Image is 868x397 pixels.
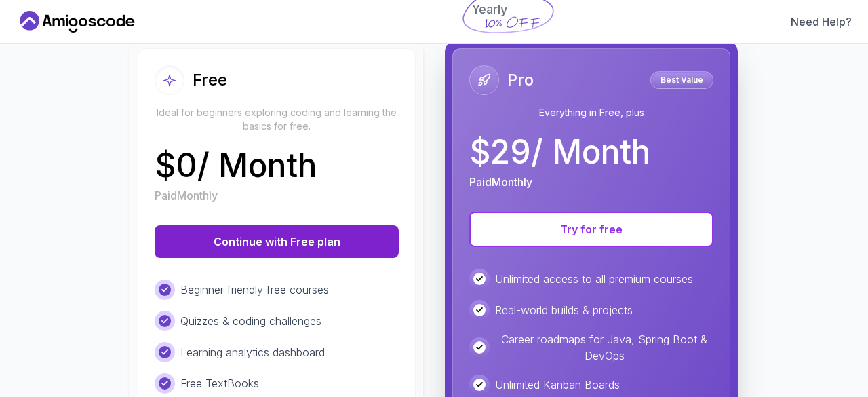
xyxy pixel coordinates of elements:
[495,331,713,364] p: Career roadmaps for Java, Spring Boot & DevOps
[155,149,317,182] p: $ 0 / Month
[507,69,534,91] h2: Pro
[469,174,532,190] p: Paid Monthly
[495,271,693,287] p: Unlimited access to all premium courses
[193,69,227,91] h2: Free
[469,212,713,247] button: Try for free
[155,106,399,133] p: Ideal for beginners exploring coding and learning the basics for free.
[155,187,218,204] p: Paid Monthly
[180,375,259,392] p: Free TextBooks
[791,14,852,30] a: Need Help?
[495,377,620,393] p: Unlimited Kanban Boards
[469,136,650,168] p: $ 29 / Month
[155,225,399,258] button: Continue with Free plan
[652,73,711,87] p: Best Value
[180,282,329,298] p: Beginner friendly free courses
[469,106,713,119] p: Everything in Free, plus
[180,313,321,329] p: Quizzes & coding challenges
[495,302,633,318] p: Real-world builds & projects
[180,344,325,360] p: Learning analytics dashboard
